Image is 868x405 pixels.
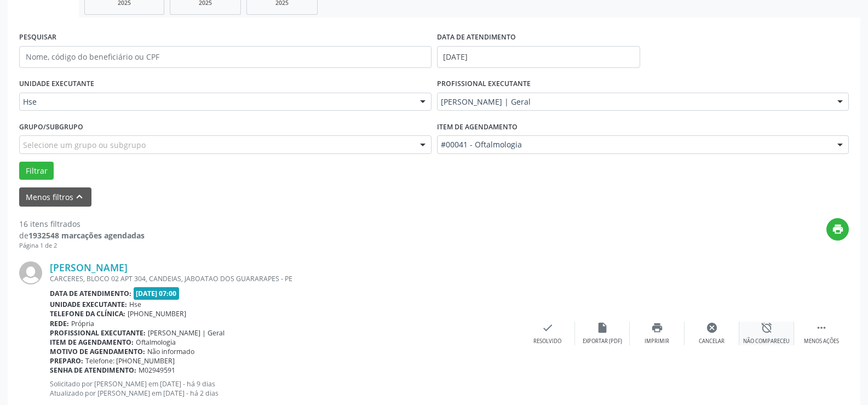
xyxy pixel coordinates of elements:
[50,347,145,356] b: Motivo de agendamento:
[699,338,725,345] div: Cancelar
[19,241,145,250] div: Página 1 de 2
[129,300,141,309] span: Hse
[19,187,91,207] button: Menos filtroskeyboard_arrow_up
[441,139,827,150] span: #00041 - Oftalmologia
[147,347,194,356] span: Não informado
[19,118,83,135] label: Grupo/Subgrupo
[50,328,146,338] b: Profissional executante:
[50,366,136,375] b: Senha de atendimento:
[139,366,175,375] span: M02949591
[832,223,844,235] i: print
[761,322,773,334] i: alarm_off
[23,96,409,107] span: Hse
[128,309,186,318] span: [PHONE_NUMBER]
[19,46,432,68] input: Nome, código do beneficiário ou CPF
[441,96,827,107] span: [PERSON_NAME] | Geral
[134,287,180,300] span: [DATE] 07:00
[19,76,94,93] label: UNIDADE EXECUTANTE
[437,46,640,68] input: Selecione um intervalo
[50,379,520,398] p: Solicitado por [PERSON_NAME] em [DATE] - há 9 dias Atualizado por [PERSON_NAME] em [DATE] - há 2 ...
[136,338,176,347] span: Oftalmologia
[148,328,225,338] span: [PERSON_NAME] | Geral
[437,76,531,93] label: PROFISSIONAL EXECUTANTE
[645,338,669,345] div: Imprimir
[85,356,175,366] span: Telefone: [PHONE_NUMBER]
[50,319,69,328] b: Rede:
[71,319,94,328] span: Própria
[50,309,125,318] b: Telefone da clínica:
[437,29,516,46] label: DATA DE ATENDIMENTO
[743,338,790,345] div: Não compareceu
[596,322,608,334] i: insert_drive_file
[19,261,42,284] img: img
[19,162,54,180] button: Filtrar
[73,191,85,203] i: keyboard_arrow_up
[19,218,145,230] div: 16 itens filtrados
[533,338,561,345] div: Resolvido
[815,322,827,334] i: 
[28,230,145,241] strong: 1932548 marcações agendadas
[826,218,849,241] button: print
[706,322,718,334] i: cancel
[19,29,56,46] label: PESQUISAR
[50,261,128,273] a: [PERSON_NAME]
[583,338,622,345] div: Exportar (PDF)
[50,356,83,366] b: Preparo:
[50,289,131,298] b: Data de atendimento:
[50,338,134,347] b: Item de agendamento:
[19,230,145,241] div: de
[50,274,520,283] div: CARCERES, BLOCO 02 APT 304, CANDEIAS, JABOATAO DOS GUARARAPES - PE
[23,139,146,151] span: Selecione um grupo ou subgrupo
[50,300,127,309] b: Unidade executante:
[804,338,839,345] div: Menos ações
[437,118,518,135] label: Item de agendamento
[651,322,663,334] i: print
[542,322,554,334] i: check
